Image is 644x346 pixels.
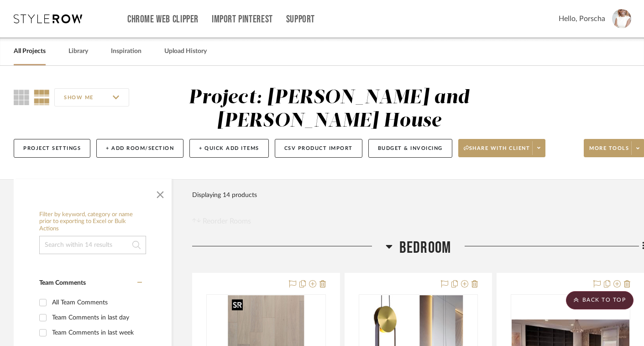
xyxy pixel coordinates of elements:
[52,325,140,340] div: Team Comments in last week
[14,45,46,58] a: All Projects
[368,139,452,158] button: Budget & Invoicing
[192,216,251,227] button: Reorder Rooms
[275,139,362,158] button: CSV Product Import
[612,9,631,28] img: avatar
[559,13,605,24] span: Hello, Porscha
[52,310,140,325] div: Team Comments in last day
[203,216,251,227] span: Reorder Rooms
[151,184,169,202] button: Close
[39,211,146,233] h6: Filter by keyword, category or name prior to exporting to Excel or Bulk Actions
[188,88,469,131] div: Project: [PERSON_NAME] and [PERSON_NAME] House
[464,145,530,159] span: Share with client
[212,16,273,23] a: Import Pinterest
[14,139,90,158] button: Project Settings
[189,139,269,158] button: + Quick Add Items
[111,45,141,58] a: Inspiration
[39,236,146,254] input: Search within 14 results
[589,145,629,159] span: More tools
[68,45,88,58] a: Library
[52,295,140,310] div: All Team Comments
[96,139,183,158] button: + Add Room/Section
[164,45,207,58] a: Upload History
[39,280,86,286] span: Team Comments
[566,291,634,309] scroll-to-top-button: BACK TO TOP
[286,16,315,23] a: Support
[458,139,546,157] button: Share with client
[127,16,199,23] a: Chrome Web Clipper
[192,186,257,204] div: Displaying 14 products
[399,238,451,258] span: Bedroom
